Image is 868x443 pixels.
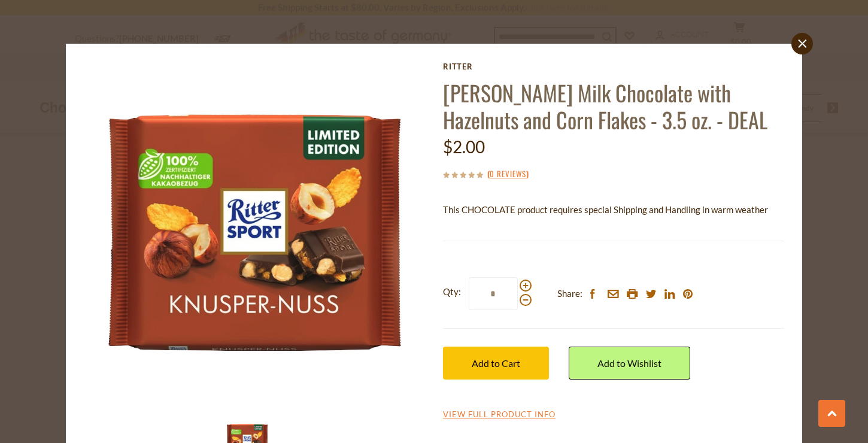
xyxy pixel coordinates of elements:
span: $2.00 [443,136,485,157]
a: View Full Product Info [443,409,556,420]
span: ( ) [487,168,529,180]
span: Share: [557,286,582,301]
span: Add to Cart [472,357,520,369]
a: [PERSON_NAME] Milk Chocolate with Hazelnuts and Corn Flakes - 3.5 oz. - DEAL [443,77,767,135]
button: Add to Cart [443,347,549,380]
strong: Qty: [443,284,461,299]
img: Ritter Milk Chocolate with Hazelnuts and Corn Flakes [84,62,426,403]
input: Qty: [469,277,518,310]
p: This CHOCOLATE product requires special Shipping and Handling in warm weather [443,202,784,217]
a: 0 Reviews [490,168,526,181]
li: We will ship this product in heat-protective packaging and ice during warm weather months or to w... [454,226,784,241]
a: Ritter [443,62,784,71]
a: Add to Wishlist [569,347,690,380]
